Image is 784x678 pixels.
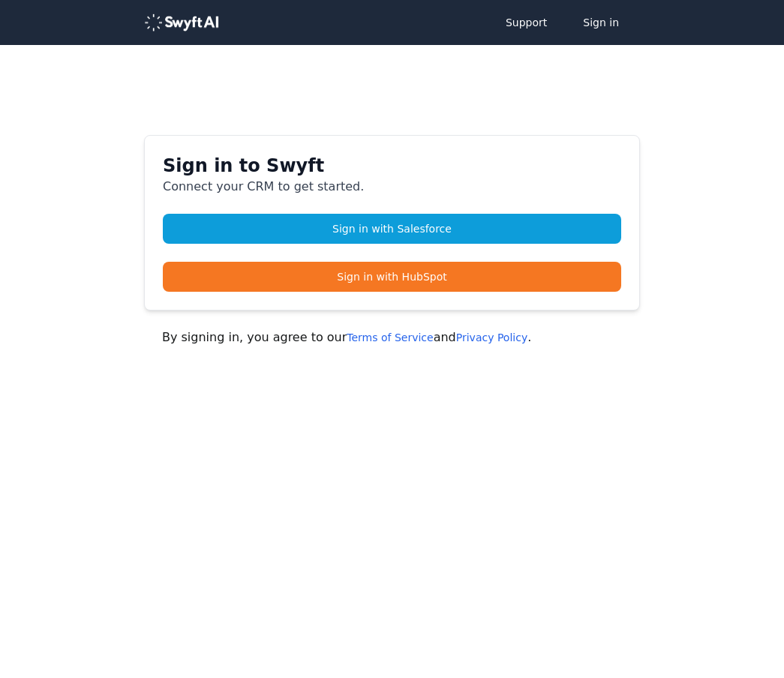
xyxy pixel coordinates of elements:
[144,13,219,31] img: logo-488353a97b7647c9773e25e94dd66c4536ad24f66c59206894594c5eb3334934.png
[163,214,621,244] a: Sign in with Salesforce
[163,262,621,292] a: Sign in with HubSpot
[491,7,562,37] a: Support
[347,331,433,343] a: Terms of Service
[162,328,622,346] p: By signing in, you agree to our and .
[568,7,634,37] button: Sign in
[163,178,621,196] p: Connect your CRM to get started.
[163,154,621,178] h1: Sign in to Swyft
[456,331,527,343] a: Privacy Policy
